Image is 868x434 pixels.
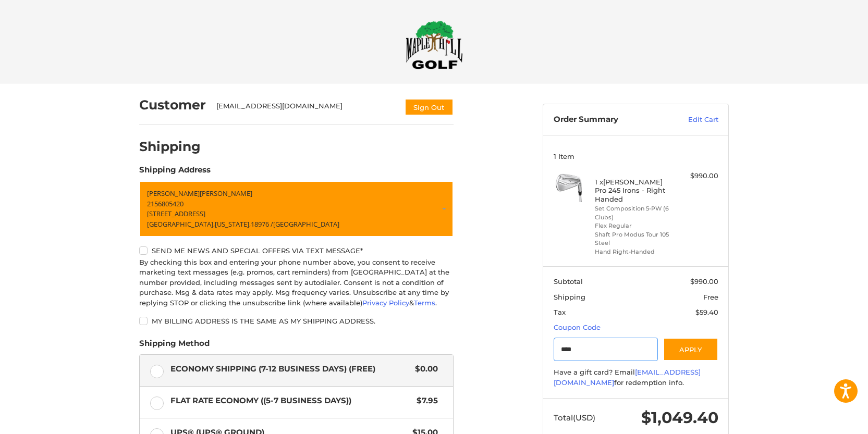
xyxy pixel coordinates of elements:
a: Terms [414,299,435,307]
h2: Customer [139,97,206,113]
li: Shaft Pro Modus Tour 105 Steel [595,230,675,247]
span: $59.40 [695,308,718,316]
li: Flex Regular [595,221,675,230]
span: $7.95 [411,395,438,407]
div: $990.00 [677,171,718,181]
span: Free [703,293,718,301]
button: Apply [663,338,718,361]
span: [GEOGRAPHIC_DATA] [273,219,339,229]
span: Economy Shipping (7-12 Business Days) (Free) [170,363,410,375]
span: [PERSON_NAME] [200,189,252,198]
span: [STREET_ADDRESS] [147,209,205,218]
a: Privacy Policy [362,299,409,307]
img: Maple Hill Golf [406,20,463,69]
a: Enter or select a different address [139,181,454,237]
span: 2156805420 [147,199,184,208]
span: Subtotal [554,277,583,286]
li: Set Composition 5-PW (6 Clubs) [595,204,675,221]
legend: Shipping Address [139,164,211,181]
h3: 1 Item [554,152,718,160]
span: [GEOGRAPHIC_DATA], [147,219,215,229]
h3: Order Summary [554,115,666,125]
div: Have a gift card? Email for redemption info. [554,367,718,388]
span: $1,049.40 [641,408,718,427]
input: Gift Certificate or Coupon Code [554,338,658,361]
a: [EMAIL_ADDRESS][DOMAIN_NAME] [554,368,701,387]
button: Sign Out [405,98,454,116]
div: [EMAIL_ADDRESS][DOMAIN_NAME] [216,101,395,116]
iframe: Google Customer Reviews [782,406,868,434]
span: Flat Rate Economy ((5-7 Business Days)) [170,395,412,407]
h2: Shipping [139,139,201,155]
span: $0.00 [410,363,438,375]
a: Coupon Code [554,323,601,331]
span: [PERSON_NAME] [147,189,200,198]
li: Hand Right-Handed [595,247,675,256]
h4: 1 x [PERSON_NAME] Pro 245 Irons - Right Handed [595,178,675,203]
a: Edit Cart [666,115,718,125]
span: Shipping [554,293,585,301]
span: $990.00 [690,277,718,286]
label: Send me news and special offers via text message* [139,246,454,255]
legend: Shipping Method [139,338,210,354]
span: Total (USD) [554,413,595,423]
span: 18976 / [251,219,273,229]
label: My billing address is the same as my shipping address. [139,317,454,325]
div: By checking this box and entering your phone number above, you consent to receive marketing text ... [139,257,454,308]
span: [US_STATE], [215,219,251,229]
span: Tax [554,308,566,316]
